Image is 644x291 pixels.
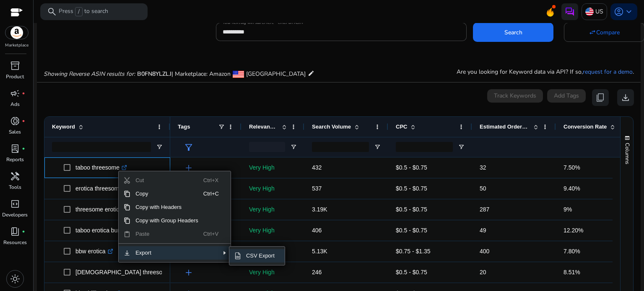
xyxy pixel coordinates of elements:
span: download [621,93,631,103]
p: taboo threesome [75,159,127,176]
span: search [47,7,57,17]
span: $0.5 - $0.75 [396,227,427,234]
span: | Marketplace: Amazon [171,70,231,78]
p: Tools [9,183,21,191]
span: Columns [623,143,631,164]
span: donut_small [10,116,20,126]
span: fiber_manual_record [22,230,25,233]
span: B0FN8YLZLJ [137,70,171,78]
p: Resources [3,239,27,246]
p: Ads [10,100,20,108]
span: 20 [480,269,486,276]
span: Ctrl+X [203,174,221,187]
span: CSV Export [241,249,280,263]
span: Copy with Group Headers [130,214,203,227]
span: Ctrl+V [203,227,221,241]
span: Copy with Headers [130,201,203,214]
span: inventory_2 [10,61,20,71]
span: $0.5 - $0.75 [396,269,427,276]
span: handyman [10,171,20,181]
span: Export [130,246,203,260]
p: Product [6,73,24,80]
span: 432 [312,164,322,171]
p: Marketplace [5,42,29,49]
button: Open Filter Menu [156,144,163,150]
span: account_circle [614,7,624,17]
span: 537 [312,185,322,192]
a: request for a demo [583,68,633,76]
span: Paste [130,227,203,241]
span: [GEOGRAPHIC_DATA] [246,70,306,78]
p: Sales [9,128,21,136]
div: Context Menu [118,171,231,263]
span: Conversion Rate [563,124,607,130]
span: 49 [480,227,486,234]
span: 5.13K [312,248,327,255]
p: erotica threesome [75,180,130,197]
p: Very High [249,159,297,176]
span: add [184,268,194,278]
span: / [75,7,83,16]
span: $0.5 - $0.75 [396,206,427,213]
span: 7.80% [563,248,580,255]
span: 3.19K [312,206,327,213]
span: 406 [312,227,322,234]
p: bbw erotica [75,243,113,260]
span: Cut [130,174,203,187]
p: Very High [249,222,297,239]
button: download [617,89,634,106]
span: CPC [396,124,407,130]
p: Developers [2,211,28,219]
span: Estimated Orders/Month [480,124,530,130]
span: fiber_manual_record [22,119,25,123]
p: Very High [249,243,297,260]
p: Press to search [59,7,108,16]
span: light_mode [10,274,20,284]
span: Keyword [52,124,75,130]
p: taboo erotica bundle [75,222,136,239]
span: fiber_manual_record [22,147,25,150]
mat-icon: edit [308,68,314,78]
p: Are you looking for Keyword data via API? If so, . [457,67,634,76]
img: amazon.svg [5,26,28,39]
button: Open Filter Menu [374,144,381,150]
i: Showing Reverse ASIN results for: [44,70,135,78]
span: $0.75 - $1.35 [396,248,431,255]
span: lab_profile [10,144,20,154]
span: book_4 [10,227,20,237]
span: 287 [480,206,489,213]
span: Copy [130,187,203,201]
span: keyboard_arrow_down [624,7,634,17]
span: $0.5 - $0.75 [396,185,427,192]
span: 9.40% [563,185,580,192]
span: $0.5 - $0.75 [396,164,427,171]
span: 50 [480,185,486,192]
span: Search [504,28,522,37]
span: add [184,163,194,173]
p: Very High [249,180,297,197]
input: CPC Filter Input [396,142,453,152]
span: Ctrl+C [203,187,221,201]
input: Search Volume Filter Input [312,142,369,152]
span: Compare [596,28,620,37]
span: 9% [563,206,572,213]
span: campaign [10,88,20,98]
span: 32 [480,164,486,171]
button: Open Filter Menu [458,144,465,150]
span: filter_alt [184,142,194,152]
p: Reports [6,156,24,163]
div: SubMenu [229,246,285,265]
span: 246 [312,269,322,276]
p: threesome erotica [75,201,130,218]
p: US [595,4,603,19]
span: 400 [480,248,489,255]
mat-icon: swap_horiz [589,28,596,36]
span: Search Volume [312,124,351,130]
span: 8.51% [563,269,580,276]
img: us.svg [585,8,594,16]
span: code_blocks [10,199,20,209]
input: Keyword Filter Input [52,142,151,152]
span: Relevance Score [249,124,278,130]
span: fiber_manual_record [22,92,25,95]
button: Search [473,23,553,42]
